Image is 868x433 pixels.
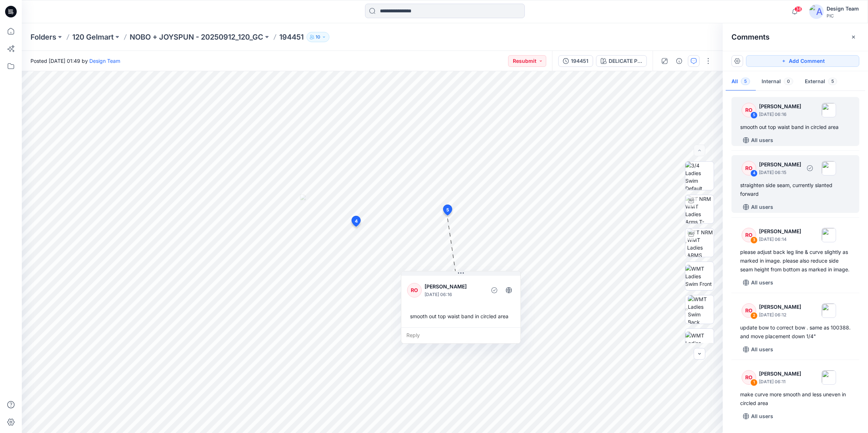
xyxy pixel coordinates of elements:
button: External [799,73,843,91]
button: All users [740,344,776,355]
p: All users [751,203,773,211]
button: Internal [756,73,799,91]
div: RO [742,228,756,242]
button: 10 [307,32,329,42]
p: All users [751,412,773,421]
div: 2 [750,312,758,319]
button: DELICATE PINK [596,55,647,67]
p: 10 [316,33,320,41]
button: All users [740,134,776,146]
button: Add Comment [746,55,859,67]
button: 194451 [558,55,593,67]
span: Posted [DATE] 01:49 by [31,57,120,65]
p: [PERSON_NAME] [425,282,484,291]
p: [PERSON_NAME] [759,369,801,378]
div: Design Team [827,4,859,13]
p: [PERSON_NAME] [759,303,801,311]
img: WMT Ladies Swim Left [685,332,714,355]
div: DELICATE PINK [609,57,642,65]
div: PIC [827,13,859,19]
span: 38 [794,6,802,12]
p: All users [751,136,773,145]
p: [DATE] 06:14 [759,236,801,243]
p: [PERSON_NAME] [759,102,801,111]
h2: Comments [731,33,770,41]
div: RO [407,283,422,298]
img: TT NRM WMT Ladies Arms T-POSE [685,195,714,223]
p: [DATE] 06:15 [759,169,801,176]
div: update bow to correct bow . same as 100388. and move placement down 1/4" [740,323,851,341]
div: 4 [750,170,758,177]
span: 5 [828,78,837,85]
a: Folders [31,32,56,42]
div: smooth out top waist band in circled area [407,309,515,323]
img: 3/4 Ladies Swim Default [685,162,714,190]
div: make curve more smooth and less uneven in circled area [740,390,851,408]
div: Reply [401,327,520,343]
button: All users [740,277,776,288]
div: 194451 [571,57,588,65]
button: All [726,73,756,91]
p: 194451 [279,32,304,42]
p: [DATE] 06:16 [759,111,801,118]
img: TT NRM WMT Ladies ARMS DOWN [687,228,714,257]
p: [DATE] 06:11 [759,378,801,385]
p: [DATE] 06:12 [759,311,801,319]
a: NOBO + JOYSPUN - 20250912_120_GC [130,32,263,42]
p: All users [751,278,773,287]
p: [PERSON_NAME] [759,160,801,169]
div: smooth out top waist band in circled area [740,123,851,131]
img: avatar [809,4,824,19]
div: RO [742,303,756,318]
img: WMT Ladies Swim Back [688,295,714,324]
img: WMT Ladies Swim Front [685,265,714,288]
div: RO [742,161,756,175]
span: 4 [355,218,358,224]
div: RO [742,103,756,117]
p: [PERSON_NAME] [759,227,801,236]
p: All users [751,345,773,354]
a: Design Team [89,58,120,64]
div: 5 [750,112,758,119]
span: 5 [446,207,449,213]
button: All users [740,410,776,422]
button: Details [673,55,685,67]
p: [DATE] 06:16 [425,291,484,298]
div: RO [742,370,756,385]
button: All users [740,201,776,213]
span: 5 [741,78,750,85]
div: please adjust back leg line & curve slightly as marked in image. please also reduce side seam hei... [740,248,851,274]
div: 1 [750,379,758,386]
a: 120 Gelmart [72,32,114,42]
div: straighten side seam, currently slanted forward [740,181,851,198]
span: 0 [784,78,793,85]
div: 3 [750,236,758,244]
